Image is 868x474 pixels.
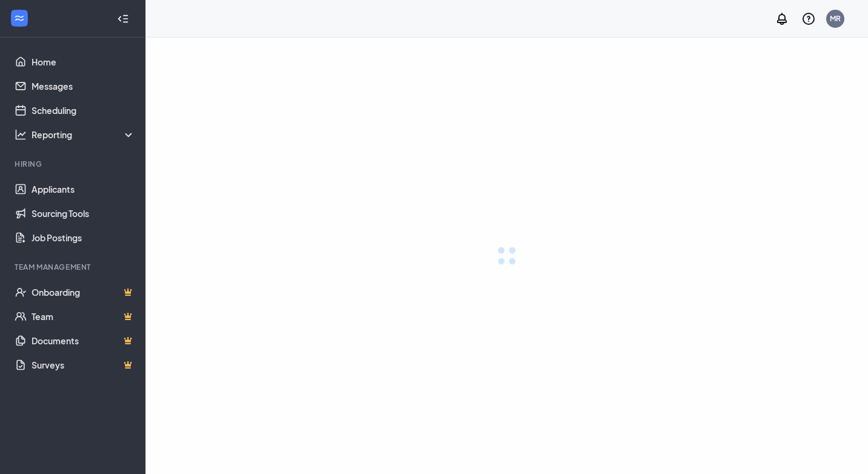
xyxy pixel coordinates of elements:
svg: Notifications [775,12,789,26]
a: DocumentsCrown [32,329,135,353]
a: Sourcing Tools [32,201,135,225]
a: Applicants [32,177,135,201]
svg: QuestionInfo [801,12,816,26]
div: MR [830,13,841,24]
a: Messages [32,74,135,98]
a: TeamCrown [32,304,135,329]
svg: WorkstreamLogo [13,12,25,24]
a: Home [32,50,135,74]
a: SurveysCrown [32,353,135,377]
a: Scheduling [32,98,135,122]
div: Reporting [32,129,136,141]
svg: Collapse [117,13,129,25]
div: Team Management [15,262,133,272]
div: Hiring [15,159,133,169]
a: OnboardingCrown [32,280,135,304]
svg: Analysis [15,129,27,141]
a: Job Postings [32,225,135,250]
